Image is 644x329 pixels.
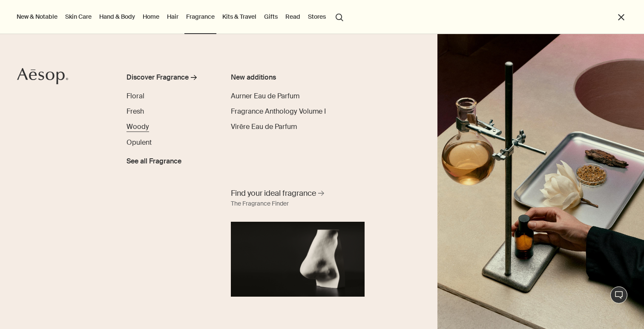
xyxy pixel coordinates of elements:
[284,11,302,22] a: Read
[616,12,626,22] button: Close the Menu
[231,106,326,117] a: Fragrance Anthology Volume I
[165,11,180,22] a: Hair
[231,72,334,83] div: New additions
[126,138,152,147] span: Opulent
[98,11,137,22] a: Hand & Body
[126,91,144,101] a: Floral
[126,107,144,116] span: Fresh
[126,72,189,83] div: Discover Fragrance
[610,286,627,303] button: Live Assistance
[332,9,347,25] button: Open search
[229,186,367,297] a: Find your ideal fragrance The Fragrance FinderA nose sculpture placed in front of black background
[184,11,216,22] a: Fragrance
[231,122,297,132] a: Virēre Eau de Parfum
[126,122,149,132] a: Woody
[141,11,161,22] a: Home
[17,68,68,85] svg: Aesop
[126,72,211,86] a: Discover Fragrance
[231,92,299,100] span: Aurner Eau de Parfum
[231,91,299,101] a: Aurner Eau de Parfum
[126,106,144,117] a: Fresh
[231,122,297,131] span: Virēre Eau de Parfum
[15,66,70,89] a: Aesop
[231,188,316,199] span: Find your ideal fragrance
[231,199,289,209] div: The Fragrance Finder
[126,153,181,166] a: See all Fragrance
[437,34,644,329] img: Plaster sculptures of noses resting on stone podiums and a wooden ladder.
[126,156,181,166] span: See all Fragrance
[126,137,152,148] a: Opulent
[262,11,279,22] a: Gifts
[15,11,59,22] button: New & Notable
[231,107,326,116] span: Fragrance Anthology Volume I
[306,11,328,22] button: Stores
[126,122,149,131] span: Woody
[63,11,93,22] a: Skin Care
[126,92,144,100] span: Floral
[221,11,258,22] a: Kits & Travel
